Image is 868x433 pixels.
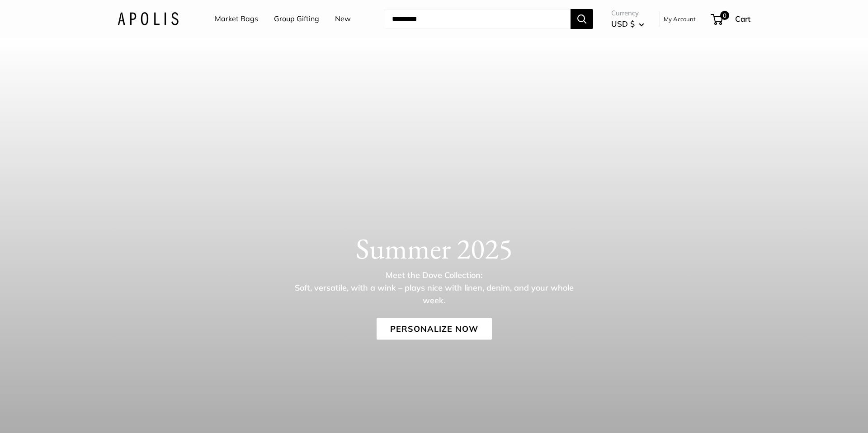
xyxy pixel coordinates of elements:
[118,231,750,265] h1: Summer 2025
[377,318,492,339] a: Personalize Now
[712,12,750,26] a: 0 Cart
[611,17,644,31] button: USD $
[287,268,581,306] p: Meet the Dove Collection: Soft, versatile, with a wink – plays nice with linen, denim, and your w...
[611,7,644,19] span: Currency
[274,12,319,26] a: Group Gifting
[735,14,750,24] span: Cart
[385,9,571,29] input: Search...
[611,19,635,28] span: USD $
[571,9,593,29] button: Search
[215,12,258,26] a: Market Bags
[720,11,729,20] span: 0
[335,12,351,26] a: New
[118,12,179,25] img: Apolis
[664,14,696,24] a: My Account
